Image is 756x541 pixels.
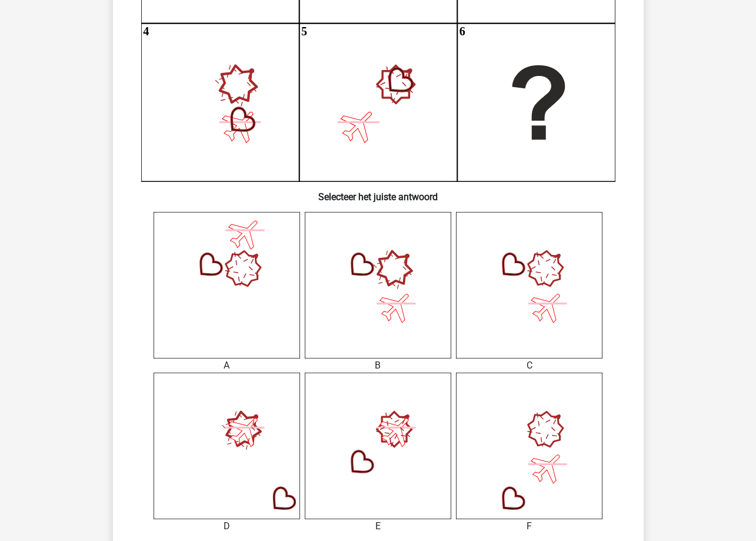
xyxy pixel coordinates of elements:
[459,25,465,38] text: 6
[132,182,625,203] h6: Selecteer het juiste antwoord
[296,519,460,533] div: E
[447,519,611,533] div: F
[296,359,460,373] div: B
[143,25,149,38] text: 4
[145,359,309,373] div: A
[145,519,309,533] div: D
[447,359,611,373] div: C
[301,25,307,38] text: 5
